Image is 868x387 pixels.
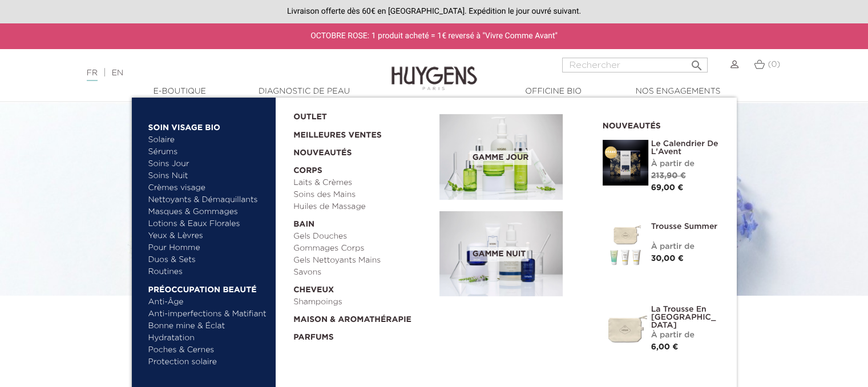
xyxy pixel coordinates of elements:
[651,184,684,192] span: 69,00 €
[148,206,268,218] a: Masques & Gommages
[293,296,431,308] a: Shampoings
[148,254,268,266] a: Duos & Sets
[293,231,431,243] a: Gels Douches
[689,55,703,69] i: 
[148,146,268,158] a: Sérums
[496,86,611,98] a: Officine Bio
[603,140,648,186] img: Le Calendrier de L'Avent
[148,134,268,146] a: Solaire
[621,86,735,98] a: Nos engagements
[148,356,268,368] a: Protection solaire
[391,48,477,92] img: Huygens
[293,201,431,213] a: Huiles de Massage
[470,247,528,261] span: Gamme nuit
[562,58,708,72] input: Rechercher
[87,69,98,81] a: FR
[148,278,268,296] a: Préoccupation beauté
[112,69,123,77] a: EN
[651,172,686,180] span: 213,90 €
[651,329,720,341] div: À partir de
[293,106,421,123] a: OUTLET
[651,343,679,351] span: 6,00 €
[439,211,586,297] a: Gamme nuit
[651,305,720,329] a: La Trousse en [GEOGRAPHIC_DATA]
[470,151,531,165] span: Gamme jour
[651,223,720,231] a: Trousse Summer
[293,159,431,177] a: Corps
[603,118,720,131] h2: Nouveautés
[293,177,431,189] a: Laits & Crèmes
[148,170,257,182] a: Soins Nuit
[439,114,586,200] a: Gamme jour
[148,194,268,206] a: Nettoyants & Démaquillants
[293,326,431,344] a: Parfums
[293,308,431,326] a: Maison & Aromathérapie
[247,86,361,98] a: Diagnostic de peau
[651,158,720,170] div: À partir de
[768,61,780,68] span: (0)
[439,211,563,297] img: routine_nuit_banner.jpg
[148,158,268,170] a: Soins Jour
[651,241,720,253] div: À partir de
[603,305,648,351] img: La Trousse en Coton
[293,123,421,142] a: Meilleures Ventes
[148,230,268,242] a: Yeux & Lèvres
[686,54,706,70] button: 
[651,140,720,156] a: Le Calendrier de L'Avent
[293,243,431,255] a: Gommages Corps
[603,223,648,268] img: Trousse Summer
[148,218,268,230] a: Lotions & Eaux Florales
[123,86,237,98] a: E-Boutique
[293,189,431,201] a: Soins des Mains
[148,344,268,356] a: Poches & Cernes
[81,66,353,80] div: |
[293,255,431,267] a: Gels Nettoyants Mains
[148,320,268,332] a: Bonne mine & Éclat
[148,308,268,320] a: Anti-imperfections & Matifiant
[293,213,431,231] a: Bain
[148,182,268,194] a: Crèmes visage
[293,267,431,279] a: Savons
[293,279,431,296] a: Cheveux
[148,296,268,308] a: Anti-Âge
[148,116,268,134] a: Soin Visage Bio
[148,332,268,344] a: Hydratation
[148,266,268,278] a: Routines
[148,242,268,254] a: Pour Homme
[439,114,563,200] img: routine_jour_banner.jpg
[651,255,684,263] span: 30,00 €
[293,142,431,159] a: Nouveautés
